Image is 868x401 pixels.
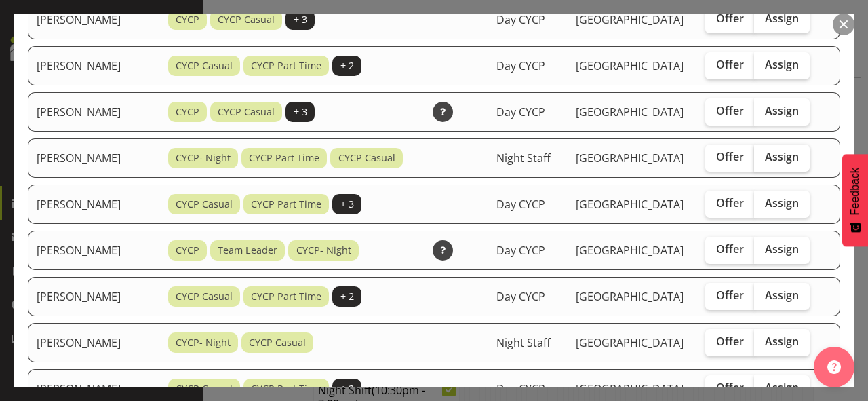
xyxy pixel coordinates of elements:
[340,58,354,73] span: + 2
[765,150,799,164] span: Assign
[716,242,744,256] span: Offer
[716,335,744,348] span: Offer
[496,104,545,119] span: Day CYCP
[28,92,160,132] td: [PERSON_NAME]
[496,12,545,27] span: Day CYCP
[496,151,551,166] span: Night Staff
[576,12,684,27] span: [GEOGRAPHIC_DATA]
[340,289,354,304] span: + 2
[842,154,868,246] button: Feedback - Show survey
[218,243,277,258] span: Team Leader
[496,335,551,350] span: Night Staff
[28,323,160,362] td: [PERSON_NAME]
[716,196,744,210] span: Offer
[765,12,799,25] span: Assign
[294,12,307,27] span: + 3
[765,196,799,210] span: Assign
[576,197,684,212] span: [GEOGRAPHIC_DATA]
[716,104,744,117] span: Offer
[765,335,799,348] span: Assign
[176,12,199,27] span: CYCP
[576,104,684,119] span: [GEOGRAPHIC_DATA]
[251,197,321,212] span: CYCP Part Time
[176,151,231,166] span: CYCP- Night
[765,104,799,117] span: Assign
[176,243,199,258] span: CYCP
[576,151,684,166] span: [GEOGRAPHIC_DATA]
[251,289,321,304] span: CYCP Part Time
[28,277,160,316] td: [PERSON_NAME]
[176,58,233,73] span: CYCP Casual
[296,243,351,258] span: CYCP- Night
[340,381,354,396] span: + 2
[716,58,744,71] span: Offer
[340,197,354,212] span: + 3
[176,335,231,350] span: CYCP- Night
[218,104,275,119] span: CYCP Casual
[338,151,395,166] span: CYCP Casual
[576,335,684,350] span: [GEOGRAPHIC_DATA]
[28,231,160,270] td: [PERSON_NAME]
[765,58,799,71] span: Assign
[576,243,684,258] span: [GEOGRAPHIC_DATA]
[576,381,684,396] span: [GEOGRAPHIC_DATA]
[576,58,684,73] span: [GEOGRAPHIC_DATA]
[765,242,799,256] span: Assign
[827,360,841,374] img: help-xxl-2.png
[249,151,319,166] span: CYCP Part Time
[176,381,233,396] span: CYCP Casual
[28,185,160,224] td: [PERSON_NAME]
[28,46,160,85] td: [PERSON_NAME]
[176,104,199,119] span: CYCP
[496,58,545,73] span: Day CYCP
[716,381,744,394] span: Offer
[176,289,233,304] span: CYCP Casual
[176,197,233,212] span: CYCP Casual
[496,381,545,396] span: Day CYCP
[765,288,799,302] span: Assign
[294,104,307,119] span: + 3
[576,289,684,304] span: [GEOGRAPHIC_DATA]
[716,12,744,25] span: Offer
[849,168,861,215] span: Feedback
[496,243,545,258] span: Day CYCP
[249,335,306,350] span: CYCP Casual
[251,58,321,73] span: CYCP Part Time
[716,150,744,164] span: Offer
[28,138,160,178] td: [PERSON_NAME]
[496,289,545,304] span: Day CYCP
[251,381,321,396] span: CYCP Part Time
[765,381,799,394] span: Assign
[496,197,545,212] span: Day CYCP
[218,12,275,27] span: CYCP Casual
[716,288,744,302] span: Offer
